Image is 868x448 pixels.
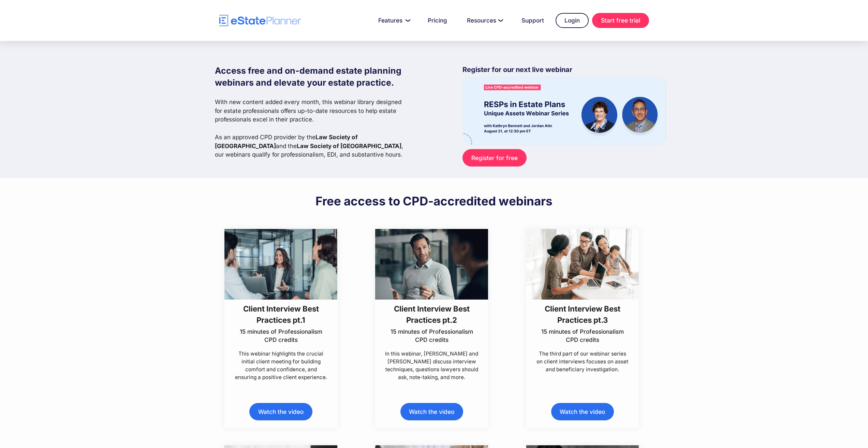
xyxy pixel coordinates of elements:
p: 15 minutes of Professionalism CPD credits [234,328,328,344]
p: This webinar highlights the crucial initial client meeting for building comfort and confidence, a... [234,350,328,381]
a: Support [513,14,552,27]
h3: Client Interview Best Practices pt.2 [385,303,479,326]
a: Client Interview Best Practices pt.115 minutes of Professionalism CPD creditsThis webinar highlig... [224,229,337,381]
a: Pricing [420,14,455,27]
a: Watch the video [400,403,463,420]
a: Start free trial [592,13,649,28]
p: 15 minutes of Professionalism CPD credits [535,328,630,344]
a: Login [556,13,589,28]
p: Register for our next live webinar [462,65,665,78]
h2: Free access to CPD-accredited webinars [315,193,553,208]
p: 15 minutes of Professionalism CPD credits [385,328,479,344]
a: Features [370,14,416,27]
strong: Law Society of [GEOGRAPHIC_DATA] [215,133,358,149]
h3: Client Interview Best Practices pt.3 [535,303,630,326]
p: The third part of our webinar series on client interviews focuses on asset and beneficiary invest... [535,350,630,373]
a: Register for free [462,149,526,167]
h3: Client Interview Best Practices pt.1 [234,303,328,326]
a: home [219,15,301,27]
a: Client Interview Best Practices pt.215 minutes of Professionalism CPD creditsIn this webinar, [PE... [375,229,488,381]
p: With new content added every month, this webinar library designed for estate professionals offers... [215,98,409,159]
strong: Law Society of [GEOGRAPHIC_DATA] [297,142,401,149]
a: Watch the video [551,403,614,420]
h1: Access free and on-demand estate planning webinars and elevate your estate practice. [215,65,409,89]
a: Watch the video [249,403,312,420]
img: eState Academy webinar [462,78,665,144]
p: In this webinar, [PERSON_NAME] and [PERSON_NAME] discuss interview techniques, questions lawyers ... [385,350,479,381]
a: Client Interview Best Practices pt.315 minutes of Professionalism CPD creditsThe third part of ou... [526,229,639,373]
a: Resources [459,14,510,27]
